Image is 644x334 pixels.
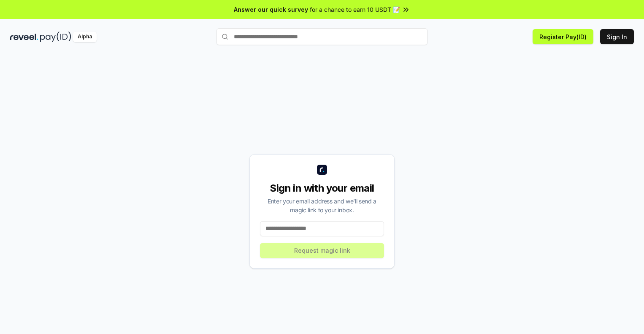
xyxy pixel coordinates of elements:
button: Sign In [600,29,634,44]
span: Answer our quick survey [234,5,308,14]
img: reveel_dark [10,32,38,42]
div: Sign in with your email [260,182,384,195]
span: for a chance to earn 10 USDT 📝 [310,5,400,14]
div: Alpha [73,32,97,42]
button: Register Pay(ID) [533,29,593,44]
img: pay_id [40,32,71,42]
img: logo_small [317,165,327,175]
div: Enter your email address and we’ll send a magic link to your inbox. [260,197,384,214]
